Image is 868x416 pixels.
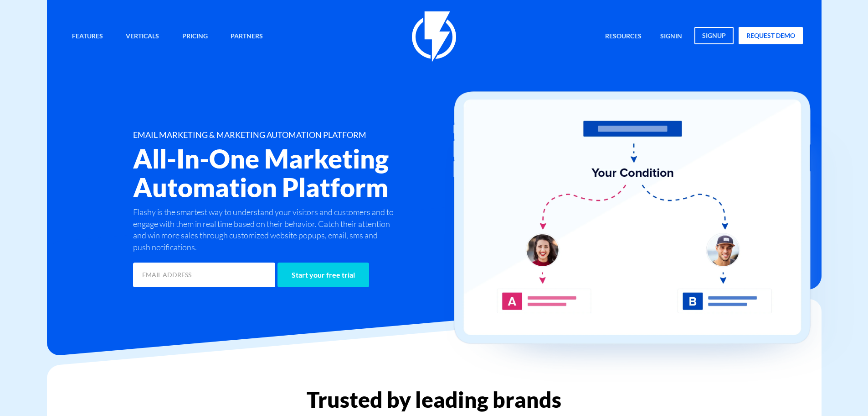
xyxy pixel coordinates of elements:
[65,27,110,47] a: Features
[119,27,166,47] a: Verticals
[133,144,488,202] h2: All-In-One Marketing Automation Platform
[653,27,689,47] a: signin
[133,263,275,287] input: EMAIL ADDRESS
[175,27,215,47] a: Pricing
[133,206,396,253] p: Flashy is the smartest way to understand your visitors and customers and to engage with them in r...
[694,27,734,44] a: signup
[598,27,648,47] a: Resources
[277,263,369,287] input: Start your free trial
[224,27,270,47] a: Partners
[133,131,488,140] h1: EMAIL MARKETING & MARKETING AUTOMATION PLATFORM
[47,388,822,411] h2: Trusted by leading brands
[739,27,803,44] a: request demo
